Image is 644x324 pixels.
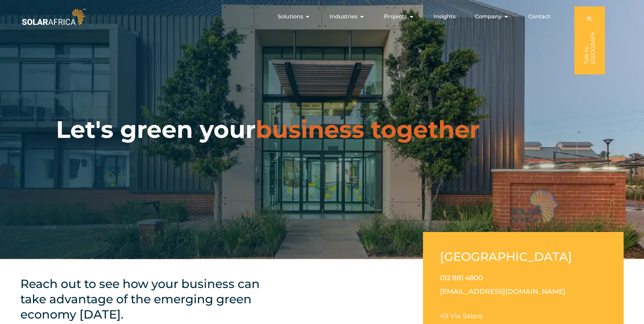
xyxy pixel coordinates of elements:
[440,287,566,295] a: [EMAIL_ADDRESS][DOMAIN_NAME]
[475,13,502,21] span: Company
[87,10,556,23] nav: Menu
[256,115,480,144] span: business together
[330,13,357,21] span: Industries
[440,274,483,282] a: 012 881 4800
[434,13,456,21] a: Insights
[384,13,407,21] span: Projects
[440,312,483,320] span: 49 Via Salara
[87,10,556,23] div: Menu Toggle
[20,276,275,322] h4: Reach out to see how your business can take advantage of the emerging green economy [DATE].
[278,13,303,21] span: Solutions
[528,13,550,21] a: Contact
[56,115,480,144] h1: Let's green your
[440,249,577,264] h2: [GEOGRAPHIC_DATA]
